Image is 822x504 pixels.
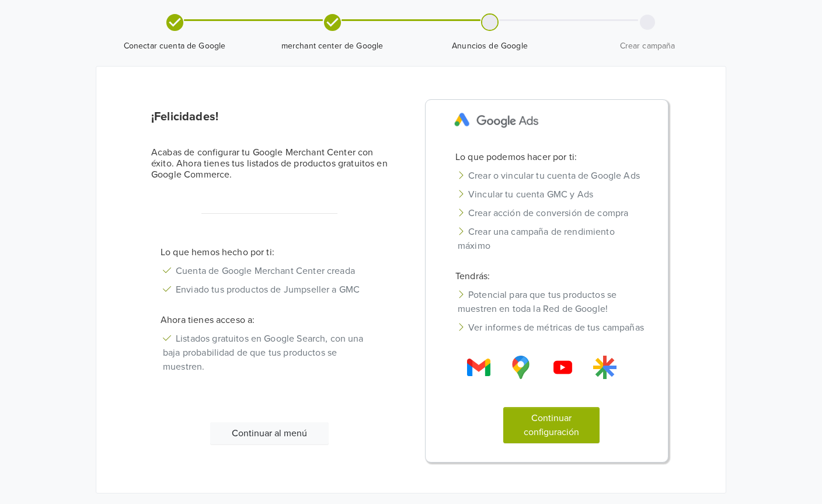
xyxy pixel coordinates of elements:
img: Gmail Logo [593,356,616,379]
li: Cuenta de Google Merchant Center creada [151,262,388,280]
span: Crear campaña [573,40,722,52]
img: Google Ads Logo [446,105,547,136]
h6: Acabas de configurar tu Google Merchant Center con éxito. Ahora tienes tus listados de productos ... [151,147,388,181]
p: Lo que hemos hecho por ti: [151,245,388,259]
h5: ¡Felicidades! [151,110,388,124]
img: Gmail Logo [551,356,574,379]
li: Potencial para que tus productos se muestren en toda la Red de Google! [446,286,657,318]
li: Enviado tus productos de Jumpseller a GMC [151,280,388,299]
li: Crear o vincular tu cuenta de Google Ads [446,166,657,185]
img: Gmail Logo [509,356,532,379]
p: Ahora tienes acceso a: [151,313,388,327]
button: Continuar al menú [210,422,329,444]
p: Tendrás: [446,269,657,283]
span: Conectar cuenta de Google [100,40,249,52]
button: Continuar configuración [503,407,600,443]
li: Vincular tu cuenta GMC y Ads [446,185,657,204]
span: merchant center de Google [258,40,406,52]
li: Ver informes de métricas de tus campañas [446,318,657,337]
p: Lo que podemos hacer por ti: [446,150,657,164]
li: Listados gratuitos en Google Search, con una baja probabilidad de que tus productos se muestren. [151,329,388,376]
li: Crear acción de conversión de compra [446,204,657,223]
span: Anuncios de Google [416,40,564,52]
li: Crear una campaña de rendimiento máximo [446,223,657,255]
img: Gmail Logo [467,356,490,379]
